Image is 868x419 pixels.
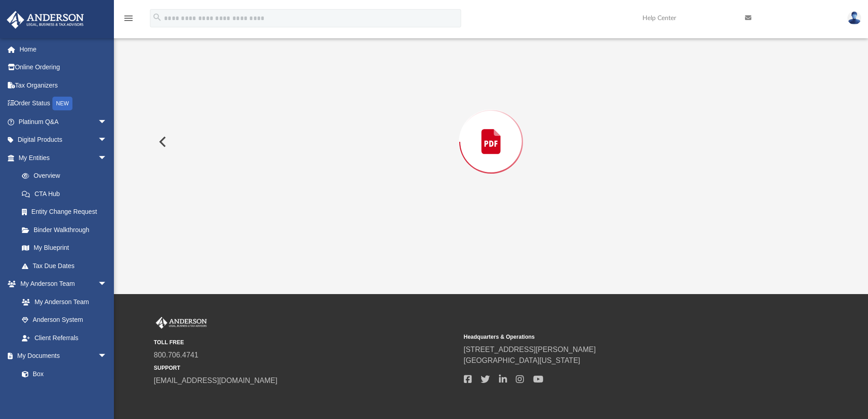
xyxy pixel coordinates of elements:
span: arrow_drop_down [98,113,116,131]
img: Anderson Advisors Platinum Portal [154,317,209,329]
a: [GEOGRAPHIC_DATA][US_STATE] [464,357,580,364]
img: Anderson Advisors Platinum Portal [4,11,87,29]
a: menu [123,17,134,24]
a: Client Referrals [13,329,116,347]
button: Previous File [152,129,172,155]
small: TOLL FREE [154,338,457,347]
a: [EMAIL_ADDRESS][DOMAIN_NAME] [154,377,277,384]
a: My Documentsarrow_drop_down [6,347,116,365]
span: arrow_drop_down [98,149,116,167]
i: menu [123,13,134,24]
a: My Anderson Team [13,293,112,311]
a: Tax Due Dates [13,257,121,275]
small: SUPPORT [154,364,457,372]
a: Order StatusNEW [6,94,121,113]
a: Platinum Q&Aarrow_drop_down [6,113,121,131]
a: Meeting Minutes [13,383,116,401]
a: Tax Organizers [6,76,121,94]
i: search [152,12,162,22]
a: My Entitiesarrow_drop_down [6,149,121,167]
a: CTA Hub [13,185,121,203]
div: NEW [52,97,72,110]
a: My Anderson Teamarrow_drop_down [6,275,116,293]
a: Entity Change Request [13,203,121,221]
img: User Pic [847,11,861,25]
a: Binder Walkthrough [13,221,121,239]
a: My Blueprint [13,239,116,257]
a: Online Ordering [6,58,121,77]
span: arrow_drop_down [98,275,116,294]
a: 800.706.4741 [154,351,199,359]
span: arrow_drop_down [98,131,116,150]
a: Digital Productsarrow_drop_down [6,131,121,149]
small: Headquarters & Operations [464,333,767,341]
a: [STREET_ADDRESS][PERSON_NAME] [464,346,596,353]
a: Home [6,40,121,58]
a: Box [13,365,112,383]
span: arrow_drop_down [98,347,116,366]
a: Overview [13,167,121,185]
a: Anderson System [13,311,116,329]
